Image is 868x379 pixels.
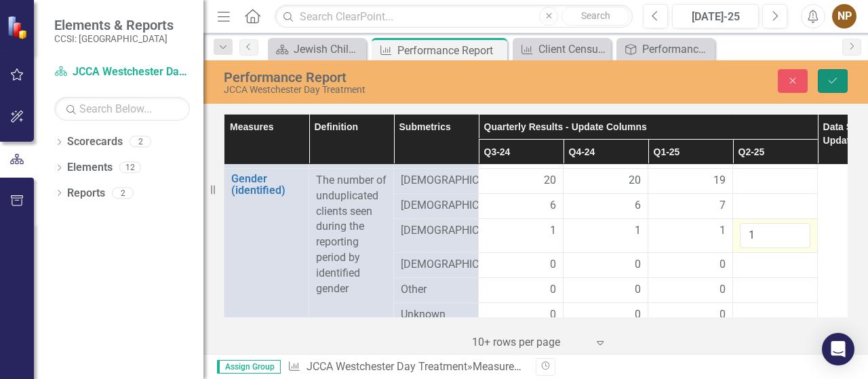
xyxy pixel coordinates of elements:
[231,173,302,197] a: Gender (identified)
[550,307,556,323] span: 0
[538,41,608,58] div: Client Census at End of Reporting Period
[275,5,633,28] input: Search ClearPoint...
[288,359,526,375] div: » »
[401,257,471,273] span: [DEMOGRAPHIC_DATA]
[397,42,504,59] div: Performance Report
[54,17,174,33] span: Elements & Reports
[561,7,629,26] button: Search
[642,41,711,58] div: Performance Report Tracker
[719,257,726,273] span: 0
[307,360,467,373] a: JCCA Westchester Day Treatment
[635,307,641,323] span: 0
[713,173,726,188] span: 19
[516,41,608,58] a: Client Census at End of Reporting Period
[401,282,471,298] span: Other
[525,360,620,373] div: Performance Report
[832,4,856,28] button: NP
[635,282,641,298] span: 0
[67,160,113,176] a: Elements
[316,173,387,297] p: The number of unduplicated clients seen during the reporting period by identified gender
[719,223,726,239] span: 1
[719,307,726,323] span: 0
[635,198,641,214] span: 6
[119,162,141,174] div: 12
[822,333,854,365] div: Open Intercom Messenger
[719,282,726,298] span: 0
[54,64,190,80] a: JCCA Westchester Day Treatment
[581,10,610,21] span: Search
[473,360,521,373] a: Measures
[401,173,471,188] span: [DEMOGRAPHIC_DATA]
[635,257,641,273] span: 0
[7,16,31,39] img: ClearPoint Strategy
[550,198,556,214] span: 6
[620,41,711,58] a: Performance Report Tracker
[224,85,564,95] div: JCCA Westchester Day Treatment
[130,136,151,148] div: 2
[550,223,556,239] span: 1
[550,282,556,298] span: 0
[294,41,363,58] div: Jewish Child Care Association Landing Page
[401,307,471,323] span: Unknown
[67,134,123,150] a: Scorecards
[112,187,134,199] div: 2
[54,97,190,121] input: Search Below...
[550,257,556,273] span: 0
[54,33,174,44] small: CCSI: [GEOGRAPHIC_DATA]
[401,198,471,214] span: [DEMOGRAPHIC_DATA]
[271,41,363,58] a: Jewish Child Care Association Landing Page
[67,186,105,201] a: Reports
[217,360,281,374] span: Assign Group
[672,4,759,28] button: [DATE]-25
[544,173,556,188] span: 20
[719,198,726,214] span: 7
[677,9,754,25] div: [DATE]-25
[635,223,641,239] span: 1
[224,70,564,85] div: Performance Report
[401,223,471,239] span: [DEMOGRAPHIC_DATA]
[629,173,641,188] span: 20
